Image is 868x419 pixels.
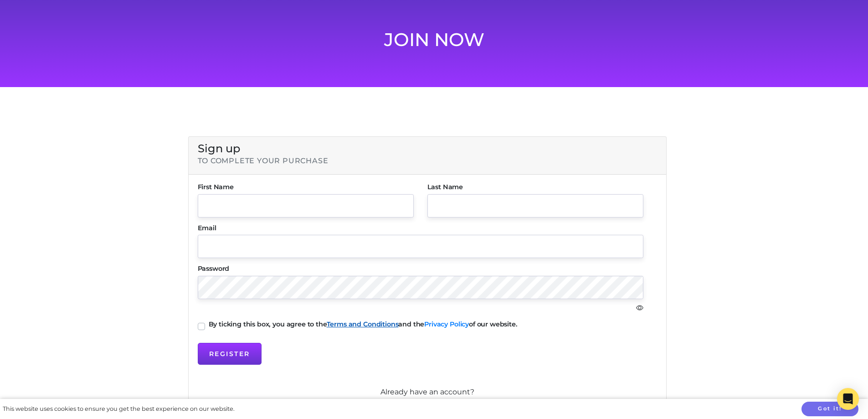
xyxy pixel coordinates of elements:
button: Got it! [801,402,858,416]
button: Register [198,343,262,365]
label: By ticking this box, you agree to the and the of our website. [209,321,518,327]
label: Password [198,265,643,272]
label: Email [198,225,643,231]
svg: eye [636,304,643,311]
div: Open Intercom Messenger [837,388,859,410]
a: Privacy Policy [424,320,469,328]
div: This website uses cookies to ensure you get the best experience on our website. [3,404,235,413]
label: Last Name [427,184,643,190]
h1: Join now [181,29,687,51]
h4: Sign up [198,142,657,155]
h6: to complete your purchase [198,156,657,165]
a: Terms and Conditions [327,320,399,328]
label: First Name [198,184,414,190]
p: Already have an account? [198,387,657,398]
